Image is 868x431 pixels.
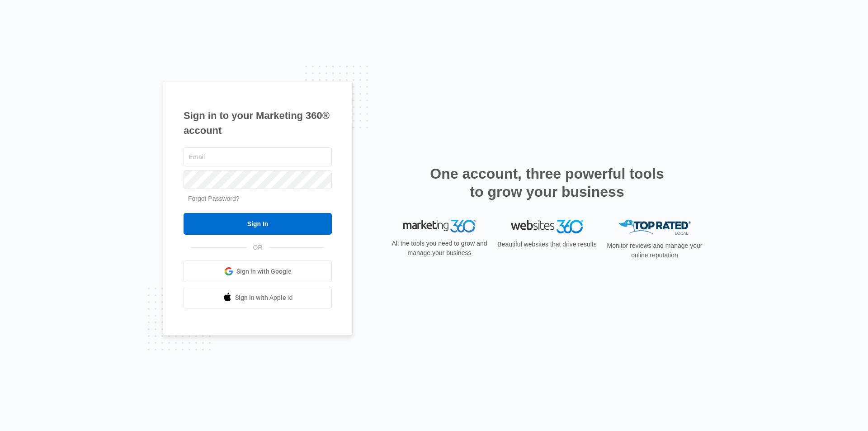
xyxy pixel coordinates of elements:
[618,220,691,235] img: Top Rated Local
[184,287,332,308] a: Sign in with Apple Id
[236,267,292,276] span: Sign in with Google
[235,293,293,303] span: Sign in with Apple Id
[184,147,332,166] input: Email
[184,260,332,282] a: Sign in with Google
[427,165,667,201] h2: One account, three powerful tools to grow your business
[188,195,240,202] a: Forgot Password?
[184,213,332,235] input: Sign In
[247,243,269,252] span: OR
[403,220,476,232] img: Marketing 360
[389,239,490,258] p: All the tools you need to grow and manage your business
[496,240,598,249] p: Beautiful websites that drive results
[604,241,705,260] p: Monitor reviews and manage your online reputation
[184,108,332,138] h1: Sign in to your Marketing 360® account
[511,220,583,233] img: Websites 360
